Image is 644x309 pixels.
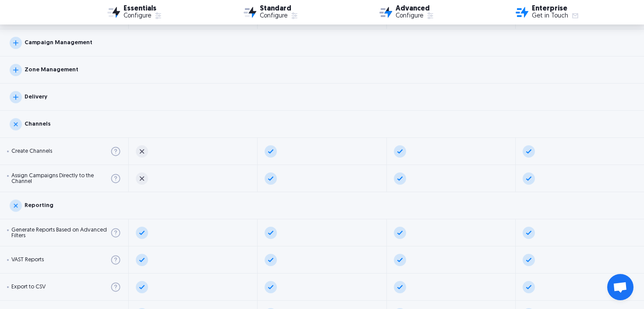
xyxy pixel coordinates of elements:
div: Generate Reports Based on Advanced Filters [11,227,107,239]
a: Configure [124,12,163,20]
div: Configure [396,13,423,19]
div: Assign Campaigns Directly to the Channel [11,173,107,184]
div: Reporting [25,203,53,208]
div: Get in Touch [532,13,568,19]
div: Standard [260,5,299,12]
div: Campaign Management [25,40,92,46]
div: Configure [124,13,151,19]
a: Get in Touch [532,12,580,20]
div: Configure [260,13,287,19]
div: Essentials [124,5,163,12]
div: Create Channels [11,148,52,154]
div: Channels [25,121,51,127]
div: Delivery [25,94,47,100]
div: Zone Management [25,67,78,73]
div: Enterprise [532,5,580,12]
a: Configure [260,12,299,20]
div: VAST Reports [11,257,44,263]
div: Export to CSV [11,284,46,290]
div: Advanced [396,5,435,12]
a: Open chat [607,274,633,300]
a: Configure [396,12,435,20]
